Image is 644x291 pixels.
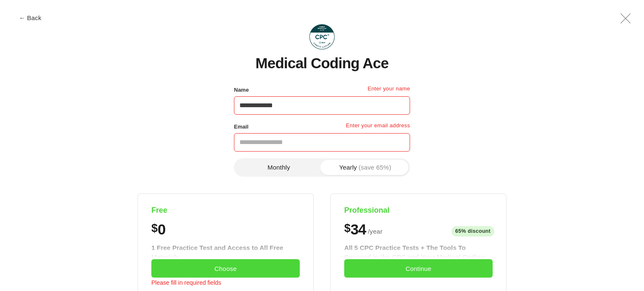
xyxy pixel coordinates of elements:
span: 65% discount [452,226,494,237]
span: (save 65%) [358,164,391,170]
span: 0 [158,222,165,237]
label: Email [234,121,249,132]
button: Continue [344,259,493,278]
p: Enter your email address [346,121,410,133]
img: Medical Coding Ace [309,24,335,49]
button: Yearly(save 65%) [322,160,408,175]
input: Name [234,96,410,115]
button: Choose [151,259,300,278]
h1: Medical Coding Ace [255,55,388,72]
span: ← [19,15,25,21]
p: Enter your name [368,85,410,96]
h4: Professional [344,206,493,215]
span: $ [151,222,158,235]
h4: Free [151,206,300,215]
button: ← Back [13,15,47,21]
span: 34 [351,222,366,237]
button: Monthly [236,160,322,175]
label: Name [234,85,249,95]
span: $ [344,222,351,235]
input: Email [234,133,410,152]
span: / year [368,227,382,237]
